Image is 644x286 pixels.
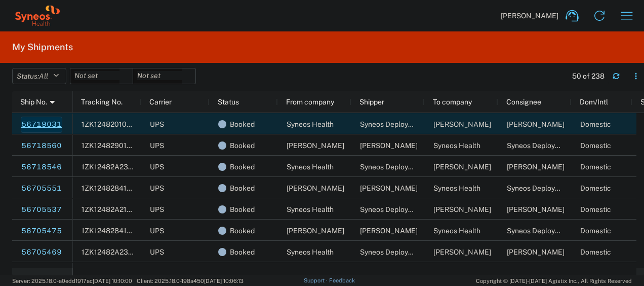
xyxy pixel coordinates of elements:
span: [PERSON_NAME] [501,11,558,20]
a: 56718546 [21,159,62,175]
span: Booked [230,220,255,241]
span: UPS [150,141,164,150]
a: 56705551 [21,181,62,197]
span: Syneos Health [287,205,334,213]
div: 50 of 238 [572,71,605,81]
a: 56718560 [21,138,62,154]
h2: My Shipments [12,41,73,53]
span: Liz Lombardi [287,141,344,150]
span: Domestic [580,120,611,128]
input: Not set [70,68,133,84]
span: 1ZK12482A231502248 [82,248,157,256]
span: Douglas Jacobson [507,248,565,256]
span: Syneos Health [433,184,480,192]
span: Syneos Health [287,120,334,128]
span: Syneos Deployments [507,141,575,150]
span: 1ZK12482A218415402 [82,205,156,213]
span: Domestic [580,141,611,150]
span: Status [218,98,239,106]
span: Consignee [506,98,541,106]
span: Booked [230,199,255,220]
span: UPS [150,163,164,171]
span: Domestic [580,205,611,213]
span: Liz Lombardi [507,163,565,171]
span: Syneos Deployments [360,205,428,213]
span: All [39,72,48,80]
input: Not set [133,68,195,84]
span: Shipper [359,98,384,106]
span: Syneos Deployments [360,120,428,128]
span: Domestic [580,248,611,256]
span: 1ZK124820107181948 [82,120,155,128]
a: 56705469 [21,244,62,261]
span: Courtney Chamberlain [507,120,565,128]
span: Toni Anderson [360,184,418,192]
span: Toni Anderson [433,205,491,213]
span: [DATE] 10:06:13 [204,278,244,284]
a: 56705537 [21,202,62,218]
span: Douglas Jacobson [360,227,418,235]
span: Booked [230,114,255,135]
span: UPS [150,205,164,213]
button: Status:All [12,68,66,84]
span: Domestic [580,227,611,235]
span: Douglas Jacobson [287,227,344,235]
span: 1ZK124828410476790 [82,227,157,235]
span: Carrier [149,98,172,106]
span: 1ZK124829015138536 [82,141,157,150]
span: Ship No. [20,98,47,106]
span: Syneos Deployments [507,184,575,192]
a: 56705475 [21,223,62,239]
span: 1ZK12482A231582340 [82,163,158,171]
a: Feedback [329,277,355,283]
span: [DATE] 10:10:00 [93,278,132,284]
span: Dom/Intl [580,98,608,106]
span: Copyright © [DATE]-[DATE] Agistix Inc., All Rights Reserved [476,276,632,285]
span: UPS [150,227,164,235]
span: Booked [230,135,255,156]
span: 1ZK124828414431213 [82,184,155,192]
span: Tracking No. [81,98,123,106]
span: Domestic [580,163,611,171]
span: Syneos Deployments [507,227,575,235]
a: 56704586 [21,266,62,282]
span: Syneos Health [433,227,480,235]
span: Client: 2025.18.0-198a450 [137,278,244,284]
span: Toni Anderson [507,205,565,213]
span: Syneos Deployments [360,163,428,171]
a: Support [304,277,329,283]
span: Domestic [580,184,611,192]
span: Syneos Health [287,163,334,171]
span: Booked [230,156,255,177]
span: Shipped [230,263,256,284]
span: UPS [150,248,164,256]
span: Courtney Chamberlain [433,120,491,128]
span: Server: 2025.18.0-a0edd1917ac [12,278,132,284]
span: Toni Anderson [287,184,344,192]
span: UPS [150,120,164,128]
span: To company [433,98,472,106]
span: Liz Lombardi [433,163,491,171]
span: Liz Lombardi [360,141,418,150]
span: Douglas Jacobson [433,248,491,256]
span: Booked [230,241,255,263]
span: UPS [150,184,164,192]
span: Syneos Deployments [360,248,428,256]
a: 56719031 [21,117,62,133]
span: Booked [230,177,255,199]
span: Syneos Health [433,141,480,150]
span: From company [286,98,334,106]
span: Syneos Health [287,248,334,256]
